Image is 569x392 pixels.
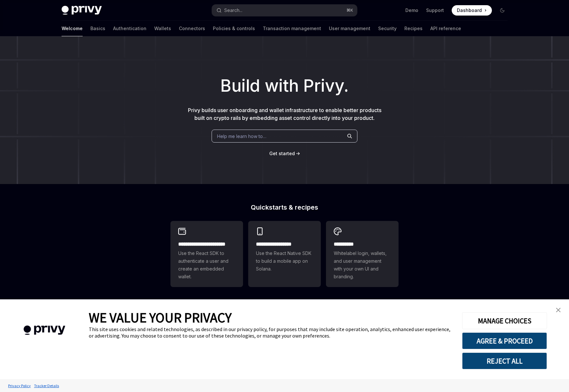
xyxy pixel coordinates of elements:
[497,5,507,16] button: Toggle dark mode
[62,6,102,15] img: dark logo
[462,332,547,349] button: AGREE & PROCEED
[430,21,461,36] a: API reference
[62,21,83,36] a: Welcome
[263,21,321,36] a: Transaction management
[329,21,370,36] a: User management
[154,21,171,36] a: Wallets
[248,221,321,287] a: **** **** **** ***Use the React Native SDK to build a mobile app on Solana.
[452,5,492,16] a: Dashboard
[6,380,32,391] a: Privacy Policy
[90,21,105,36] a: Basics
[404,21,423,36] a: Recipes
[326,221,399,287] a: **** *****Whitelabel login, wallets, and user management with your own UI and branding.
[269,151,295,156] span: Get started
[346,8,353,13] span: ⌘ K
[113,21,146,36] a: Authentication
[89,326,452,339] div: This site uses cookies and related technologies, as described in our privacy policy, for purposes...
[32,380,61,391] a: Tracker Details
[188,107,381,121] span: Privy builds user onboarding and wallet infrastructure to enable better products built on crypto ...
[217,133,266,140] span: Help me learn how to…
[334,249,391,281] span: Whitelabel login, wallets, and user management with your own UI and branding.
[213,21,255,36] a: Policies & controls
[426,7,444,14] a: Support
[457,7,482,14] span: Dashboard
[378,21,397,36] a: Security
[552,304,565,317] a: close banner
[462,312,547,329] button: MANAGE CHOICES
[256,249,313,273] span: Use the React Native SDK to build a mobile app on Solana.
[462,352,547,369] button: REJECT ALL
[224,6,242,14] div: Search...
[170,204,399,211] h2: Quickstarts & recipes
[212,5,357,16] button: Search...⌘K
[178,249,235,281] span: Use the React SDK to authenticate a user and create an embedded wallet.
[89,309,232,326] span: WE VALUE YOUR PRIVACY
[179,21,205,36] a: Connectors
[556,308,561,312] img: close banner
[269,150,295,157] a: Get started
[10,316,79,344] img: company logo
[10,73,559,98] h1: Build with Privy.
[405,7,418,14] a: Demo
